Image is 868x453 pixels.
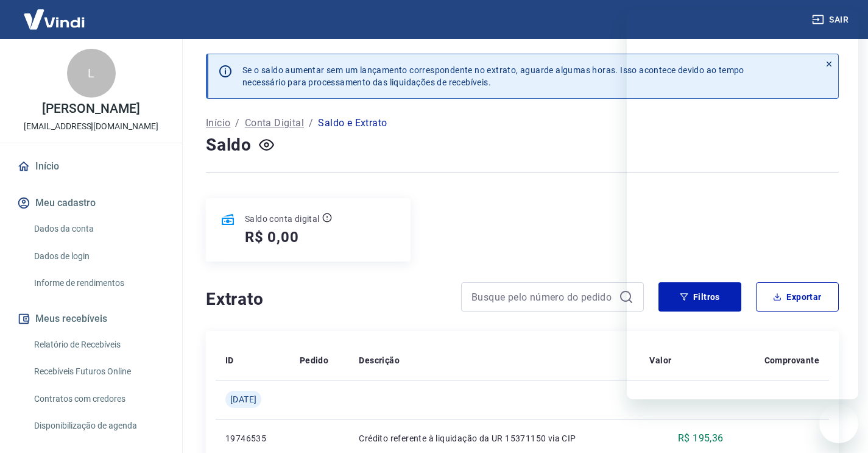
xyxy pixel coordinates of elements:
p: 19746535 [225,432,280,444]
button: Meu cadastro [15,190,168,216]
p: [PERSON_NAME] [42,102,139,115]
p: / [235,116,239,130]
iframe: Botão para abrir a janela de mensagens, conversa em andamento [819,404,858,443]
p: ID [225,354,234,366]
p: Crédito referente à liquidação da UR 15371150 via CIP [359,432,630,444]
p: / [309,116,313,130]
p: Pedido [300,354,328,366]
h4: Saldo [206,133,252,157]
a: Disponibilização de agenda [29,413,168,438]
img: Vindi [15,1,94,38]
a: Conta Digital [245,116,304,130]
p: Descrição [359,354,400,366]
button: Meus recebíveis [15,305,168,332]
span: [DATE] [230,393,256,405]
a: Início [206,116,230,130]
h5: R$ 0,00 [245,227,299,247]
a: Informe de rendimentos [29,271,168,296]
div: L [67,49,116,98]
p: Saldo conta digital [245,213,320,225]
a: Início [15,153,168,180]
input: Busque pelo número do pedido [471,288,614,306]
h4: Extrato [206,287,446,312]
p: Saldo e Extrato [318,116,387,130]
a: Relatório de Recebíveis [29,332,168,357]
a: Dados de login [29,244,168,269]
a: Dados da conta [29,216,168,241]
p: R$ 195,36 [678,431,724,446]
a: Contratos com credores [29,387,168,412]
a: Recebíveis Futuros Online [29,359,168,384]
iframe: Janela de mensagens [627,10,858,399]
p: [EMAIL_ADDRESS][DOMAIN_NAME] [24,120,158,133]
button: Sair [810,9,853,31]
p: Se o saldo aumentar sem um lançamento correspondente no extrato, aguarde algumas horas. Isso acon... [242,64,744,88]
